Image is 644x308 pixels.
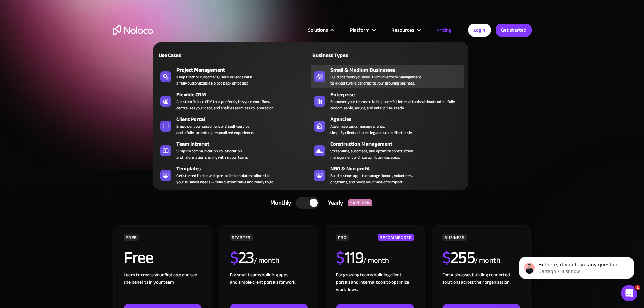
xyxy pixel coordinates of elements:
div: Flexible CRM [176,91,314,99]
a: AgenciesAutomate tasks, manage clients,simplify client onboarding, and scale effortlessly. [311,114,464,137]
div: Build custom apps to manage donors, volunteers, programs, and boost your mission’s impact. [330,173,413,185]
div: Empower your teams to build powerful internal tools without code—fully customizable, secure, and ... [330,99,461,111]
div: Platform [341,26,383,34]
a: Construction ManagementStreamline, automate, and optimize constructionmanagement with custom busi... [311,139,464,162]
a: NGO & Non profitBuild custom apps to manage donors, volunteers,programs, and boost your mission’s... [311,163,464,186]
a: EnterpriseEmpower your teams to build powerful internal tools without code—fully customizable, se... [311,89,464,112]
div: Resources [391,26,414,34]
div: Solutions [308,26,328,34]
div: Team Intranet [176,140,314,148]
h1: Flexible Pricing Designed for Business [113,57,532,98]
span: $ [230,242,238,274]
div: Agencies [330,115,468,123]
div: / month [475,255,500,266]
span: $ [442,242,451,274]
div: PRO [336,234,349,241]
div: Empower your customers with self-service and a fully-branded personalized experience. [176,123,254,136]
span: 1 [635,285,640,290]
div: Project Management [176,66,314,74]
div: Use Cases [157,51,231,60]
a: Flexible CRMA custom Noloco CRM that perfectly fits your workflow,centralizes your data, and enab... [157,89,311,112]
h2: Start for free. Upgrade to support your business at any stage. [113,105,532,115]
div: Construction Management [330,140,468,148]
nav: Solutions [153,32,468,190]
a: Business Types [311,47,464,63]
div: Platform [350,26,369,34]
h2: 255 [442,249,475,266]
div: Yearly [319,198,348,208]
div: Client Portal [176,115,314,123]
a: Use Cases [157,47,311,63]
a: home [113,25,153,35]
div: Build the tools you need, from inventory management to HR software, tailored to your growing busi... [330,74,421,86]
div: Small & Medium Businesses [330,66,468,74]
div: Simplify communication, collaboration, and information sharing within your team. [176,148,248,160]
div: CHOOSE YOUR PLAN [113,177,532,194]
iframe: Intercom notifications message [509,242,644,290]
div: / month [363,255,389,266]
div: Monthly [262,198,296,208]
div: SAVE 20% [348,199,372,206]
div: Keep track of customers, users, or leads with a fully customizable Noloco back office app. [176,74,252,86]
iframe: Intercom live chat [621,285,637,301]
a: Project ManagementKeep track of customers, users, or leads witha fully customizable Noloco back o... [157,65,311,88]
div: / month [254,255,279,266]
div: For businesses building connected solutions across their organization. ‍ [442,271,520,304]
div: NGO & Non profit [330,165,468,173]
a: Pricing [428,26,460,34]
div: Learn to create your first app and see the benefits in your team ‍ [124,271,201,304]
div: Automate tasks, manage clients, simplify client onboarding, and scale effortlessly. [330,123,412,136]
h2: 119 [336,249,363,266]
a: Client PortalEmpower your customers with self-serviceand a fully-branded personalized experience. [157,114,311,137]
div: Get started faster with pre-built templates tailored to your business needs — fully customizable ... [176,173,274,185]
span: $ [336,242,344,274]
a: Team IntranetSimplify communication, collaboration,and information sharing within your team. [157,139,311,162]
div: A custom Noloco CRM that perfectly fits your workflow, centralizes your data, and enables seamles... [176,99,274,111]
div: FREE [124,234,139,241]
div: Streamline, automate, and optimize construction management with custom business apps. [330,148,413,160]
div: STARTER [230,234,253,241]
div: Templates [176,165,314,173]
div: For small teams building apps and simple client portals for work. ‍ [230,271,308,304]
a: Small & Medium BusinessesBuild the tools you need, from inventory managementto HR software, tailo... [311,65,464,88]
div: Resources [383,26,428,34]
a: Login [468,24,491,37]
div: RECOMMENDED [378,234,414,241]
div: Business Types [311,51,385,60]
div: BUSINESS [442,234,467,241]
h2: Free [124,249,153,266]
div: For growing teams building client portals and internal tools to optimize workflows. [336,271,414,304]
div: Solutions [300,26,341,34]
a: Get started [496,24,532,37]
a: TemplatesGet started faster with pre-built templates tailored toyour business needs — fully custo... [157,163,311,186]
h2: 23 [230,249,254,266]
div: Enterprise [330,91,468,99]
